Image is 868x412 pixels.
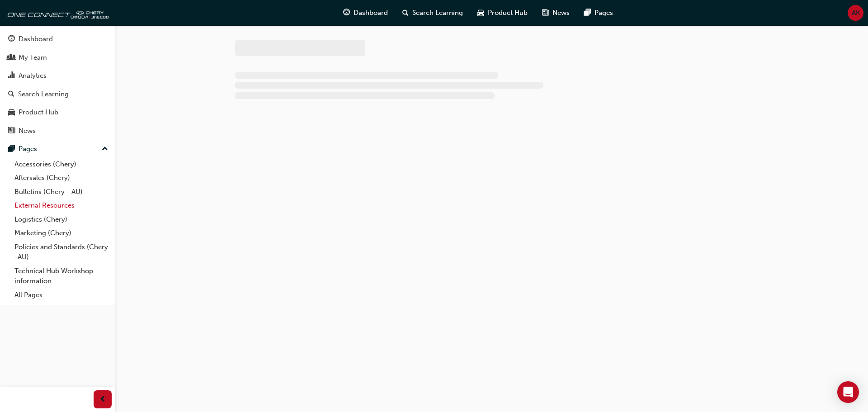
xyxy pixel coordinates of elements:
span: Product Hub [488,8,528,18]
span: car-icon [8,109,15,117]
span: search-icon [402,7,409,19]
div: Product Hub [19,107,58,118]
a: Dashboard [4,31,112,47]
a: pages-iconPages [577,4,620,22]
a: Technical Hub Workshop information [11,264,112,288]
a: car-iconProduct Hub [470,4,535,22]
span: guage-icon [8,35,15,43]
span: prev-icon [99,394,106,405]
a: Accessories (Chery) [11,157,112,171]
span: news-icon [542,7,549,19]
a: All Pages [11,288,112,302]
div: My Team [19,52,47,63]
a: news-iconNews [535,4,577,22]
a: External Resources [11,199,112,213]
a: guage-iconDashboard [336,4,395,22]
img: oneconnect [5,4,108,22]
span: people-icon [8,54,15,62]
a: Aftersales (Chery) [11,171,112,185]
span: search-icon [8,90,14,99]
div: Analytics [19,71,47,81]
div: Open Intercom Messenger [837,381,859,403]
a: Analytics [4,67,112,84]
div: Pages [19,144,37,154]
span: Pages [594,8,613,18]
span: up-icon [102,143,108,155]
a: Marketing (Chery) [11,226,112,240]
button: Pages [4,141,112,157]
span: car-icon [477,7,484,19]
a: Policies and Standards (Chery -AU) [11,240,112,264]
a: search-iconSearch Learning [395,4,470,22]
span: guage-icon [343,7,350,19]
a: Logistics (Chery) [11,213,112,227]
a: Bulletins (Chery - AU) [11,185,112,199]
button: AK [848,5,863,21]
span: news-icon [8,127,15,135]
a: News [4,123,112,139]
a: My Team [4,49,112,66]
span: AK [852,8,860,18]
div: News [19,126,36,136]
div: Search Learning [18,89,69,99]
span: Search Learning [412,8,463,18]
a: Search Learning [4,86,112,103]
div: Dashboard [19,34,53,44]
span: pages-icon [584,7,591,19]
span: Dashboard [354,8,388,18]
span: chart-icon [8,72,15,80]
a: Product Hub [4,104,112,121]
span: News [552,8,570,18]
button: DashboardMy TeamAnalyticsSearch LearningProduct HubNews [4,29,112,141]
span: pages-icon [8,145,15,153]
